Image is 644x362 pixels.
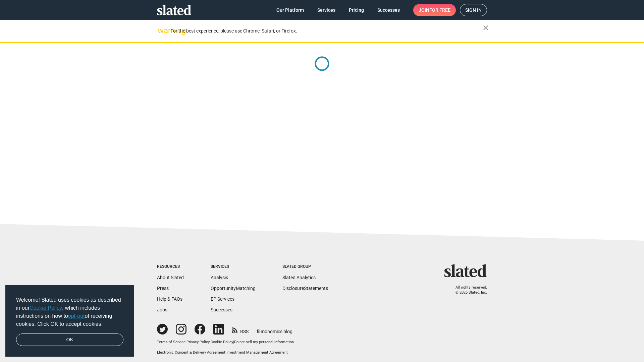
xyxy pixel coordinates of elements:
[157,275,184,280] a: About Slated
[157,286,169,291] a: Press
[157,350,225,355] a: Electronic Consent & Delivery Agreement
[282,275,316,280] a: Slated Analytics
[211,286,256,291] a: OpportunityMatching
[448,285,487,295] p: All rights reserved. © 2025 Slated, Inc.
[30,305,62,311] a: Cookie Policy
[312,4,341,16] a: Services
[232,324,249,335] a: RSS
[282,264,328,269] div: Slated Group
[186,340,210,344] a: Privacy Policy
[170,26,483,36] div: For the best experience, please use Chrome, Safari, or Firefox.
[211,275,228,280] a: Analysis
[372,4,405,16] a: Successes
[211,340,233,344] a: Cookie Policy
[211,307,232,312] a: Successes
[377,4,400,16] span: Successes
[317,4,335,16] span: Services
[211,296,234,302] a: EP Services
[16,296,123,328] span: Welcome! Slated uses cookies as described in our , which includes instructions on how to of recei...
[257,323,292,335] a: filmonomics blog
[419,4,450,16] span: Join
[157,340,185,344] a: Terms of Service
[282,286,328,291] a: DisclosureStatements
[429,4,450,16] span: for free
[158,26,166,35] mat-icon: warning
[271,4,309,16] a: Our Platform
[68,313,85,319] a: opt-out
[157,264,184,269] div: Resources
[460,4,487,16] a: Sign in
[157,296,182,302] a: Help & FAQs
[465,4,482,16] span: Sign in
[349,4,364,16] span: Pricing
[482,24,490,32] mat-icon: close
[234,340,294,345] button: Do not sell my personal information
[211,264,256,269] div: Services
[257,329,265,334] span: film
[413,4,456,16] a: Joinfor free
[16,334,123,346] a: dismiss cookie message
[343,4,369,16] a: Pricing
[225,350,226,355] span: |
[5,285,134,357] div: cookieconsent
[210,340,211,344] span: |
[157,307,167,312] a: Jobs
[185,340,186,344] span: |
[226,350,288,355] a: Investment Management Agreement
[233,340,234,344] span: |
[276,4,304,16] span: Our Platform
